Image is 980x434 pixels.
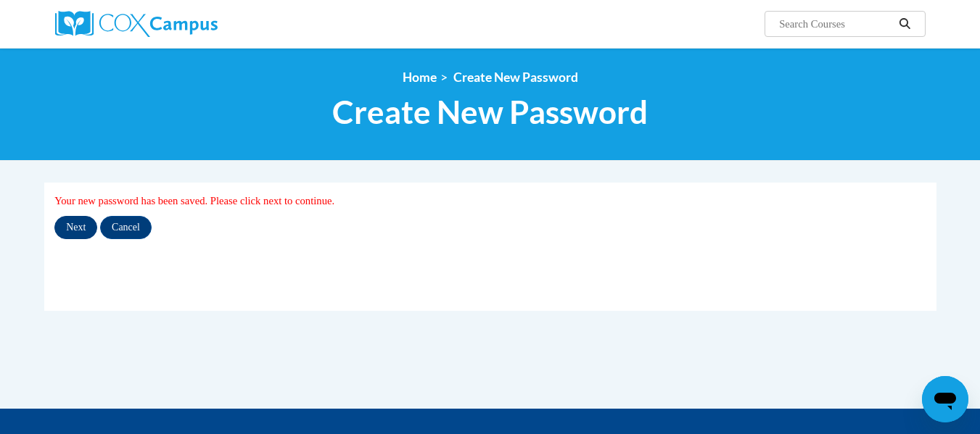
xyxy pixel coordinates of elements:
input: Cancel [100,216,152,239]
span: Create New Password [332,93,648,131]
button: Search [894,15,915,33]
input: Search Courses [778,15,894,33]
a: Home [403,70,437,85]
input: Next [54,216,97,239]
a: Cox Campus [55,11,331,37]
img: Cox Campus [55,11,218,37]
span: Your new password has been saved. Please click next to continue. [54,195,334,206]
iframe: Button to launch messaging window [922,376,968,422]
span: Create New Password [453,70,578,85]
